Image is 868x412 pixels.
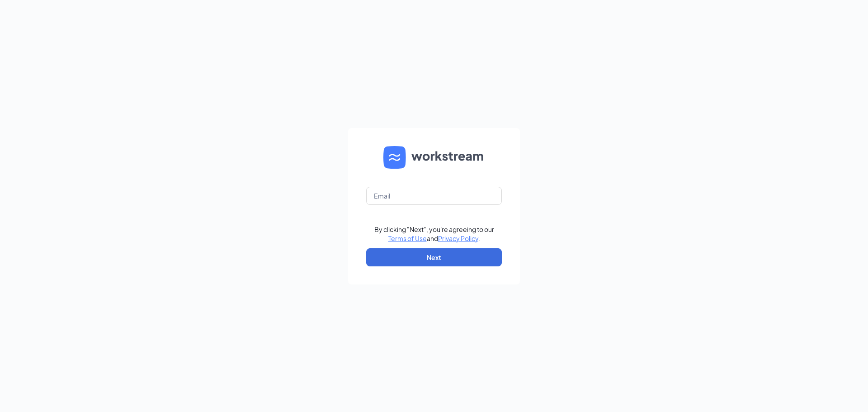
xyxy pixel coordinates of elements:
a: Terms of Use [388,234,427,242]
div: By clicking "Next", you're agreeing to our and . [374,225,494,243]
input: Email [366,187,502,205]
img: WS logo and Workstream text [383,146,485,169]
button: Next [366,248,502,266]
a: Privacy Policy [438,234,478,242]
